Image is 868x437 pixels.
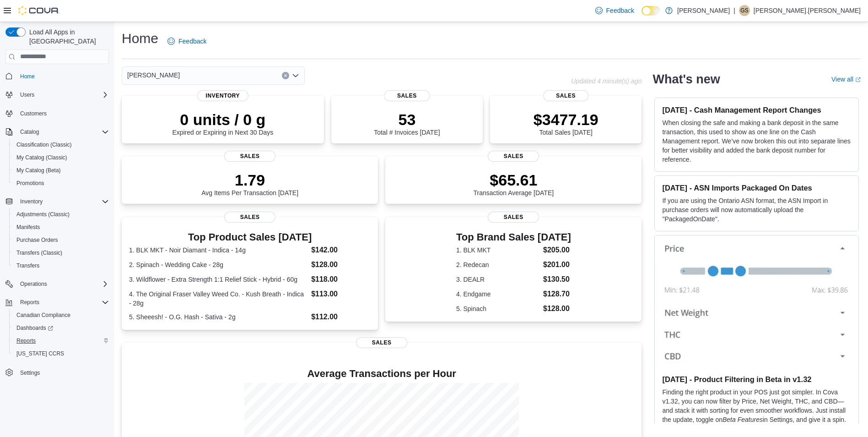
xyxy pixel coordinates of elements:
dt: 4. The Original Fraser Valley Weed Co. - Kush Breath - Indica - 28g [129,290,307,308]
h3: [DATE] - Cash Management Report Changes [662,105,851,115]
span: Feedback [606,6,634,15]
span: Purchase Orders [13,235,109,246]
button: Catalog [2,126,113,138]
span: Home [16,71,109,82]
dt: 1. BLK MKT [456,246,539,255]
button: Operations [2,278,113,290]
button: Catalog [16,126,43,137]
p: 53 [374,110,440,129]
span: Operations [16,279,109,290]
span: My Catalog (Classic) [13,152,109,163]
button: Promotions [9,177,113,190]
a: Reports [13,335,39,346]
a: View allExternal link [831,76,861,83]
button: Reports [2,296,113,309]
div: Geoff St.Germain [739,5,750,16]
p: | [733,5,735,16]
span: Home [20,73,35,80]
span: Dashboards [16,324,53,332]
p: [PERSON_NAME].[PERSON_NAME] [754,5,861,16]
span: Sales [488,151,539,162]
dt: 2. Spinach - Wedding Cake - 28g [129,260,307,269]
span: Canadian Compliance [16,311,70,319]
span: [PERSON_NAME] [127,70,180,81]
span: Purchase Orders [16,236,58,244]
span: Sales [488,212,539,223]
button: Canadian Compliance [9,309,113,322]
p: If you are using the Ontario ASN format, the ASN Import in purchase orders will now automatically... [662,196,851,224]
span: Manifests [16,224,40,231]
a: Manifests [13,222,43,233]
dt: 2. Redecan [456,260,539,269]
div: Expired or Expiring in Next 30 Days [172,110,273,136]
span: Adjustments (Classic) [16,211,70,218]
span: Canadian Compliance [13,310,109,321]
div: Transaction Average [DATE] [474,171,554,197]
button: Reports [16,297,43,308]
span: Transfers [16,262,39,269]
dd: $201.00 [543,259,571,270]
dt: 1. BLK MKT - Noir Diamant - Indica - 14g [129,246,307,255]
span: Inventory [16,196,109,207]
div: Total # Invoices [DATE] [374,110,440,136]
dt: 4. Endgame [456,290,539,299]
a: [US_STATE] CCRS [13,348,68,359]
button: Transfers [9,259,113,272]
span: My Catalog (Classic) [16,154,67,161]
dd: $118.00 [311,274,371,285]
span: Inventory [20,198,43,205]
button: My Catalog (Classic) [9,151,113,164]
dd: $130.50 [543,274,571,285]
p: 1.79 [201,171,298,189]
p: Updated 4 minute(s) ago [571,77,642,85]
span: My Catalog (Beta) [13,165,109,176]
dd: $128.70 [543,289,571,300]
a: My Catalog (Classic) [13,152,71,163]
nav: Complex example [5,66,109,403]
a: Feedback [592,1,638,20]
span: Settings [20,369,40,377]
dd: $128.00 [311,259,371,270]
button: Operations [16,279,51,290]
button: My Catalog (Beta) [9,164,113,177]
span: [US_STATE] CCRS [16,350,64,357]
button: Clear input [282,72,289,79]
span: Reports [20,299,39,306]
a: Feedback [164,32,210,50]
span: Users [20,91,34,98]
button: Users [2,88,113,101]
span: Reports [13,335,109,346]
span: Promotions [13,178,109,189]
span: Classification (Classic) [13,139,109,150]
span: Operations [20,280,47,288]
a: Home [16,71,38,82]
dd: $112.00 [311,311,371,322]
span: Catalog [16,126,109,137]
a: Customers [16,108,50,119]
span: Inventory [197,90,248,101]
button: Transfers (Classic) [9,246,113,259]
em: Beta Features [722,416,763,423]
h3: [DATE] - ASN Imports Packaged On Dates [662,183,851,192]
span: Customers [20,110,47,117]
span: GS [740,5,748,16]
a: Dashboards [9,322,113,334]
p: 0 units / 0 g [172,110,273,129]
p: $3477.19 [534,110,598,129]
a: Dashboards [13,322,57,333]
span: Promotions [16,180,44,187]
button: Purchase Orders [9,234,113,246]
span: Sales [384,90,430,101]
span: Sales [356,337,407,348]
span: Catalog [20,128,39,136]
a: Transfers (Classic) [13,247,66,258]
a: Adjustments (Classic) [13,209,73,220]
img: Cova [18,6,59,15]
button: Open list of options [292,72,299,79]
button: Settings [2,366,113,379]
h3: [DATE] - Product Filtering in Beta in v1.32 [662,375,851,384]
h3: Top Brand Sales [DATE] [456,232,571,243]
span: Transfers [13,260,109,271]
dd: $128.00 [543,303,571,314]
